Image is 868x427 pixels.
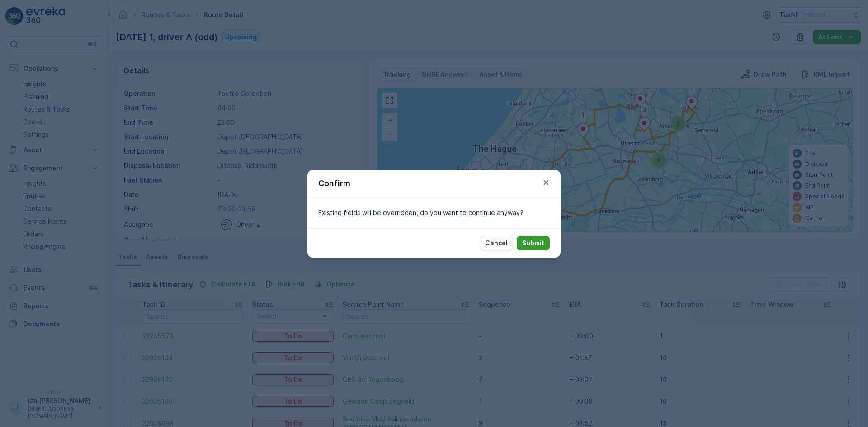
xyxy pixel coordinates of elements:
p: Confirm [318,177,350,190]
p: Submit [522,239,544,248]
button: Cancel [480,236,513,250]
p: Existing fields will be overridden, do you want to continue anyway? [318,208,550,217]
p: Cancel [485,239,508,248]
button: Submit [517,236,550,250]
